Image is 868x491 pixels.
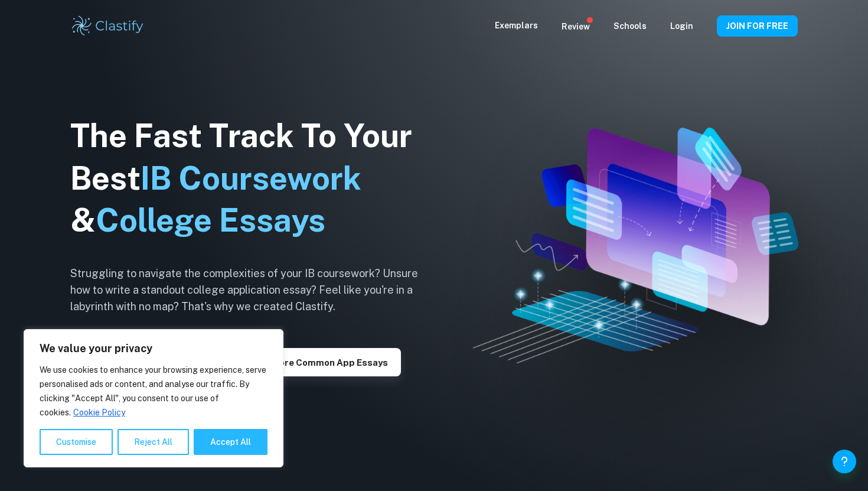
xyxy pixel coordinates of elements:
[40,429,113,455] button: Customise
[118,429,189,455] button: Reject All
[247,348,401,376] button: Explore Common App essays
[73,407,126,418] a: Cookie Policy
[247,356,401,368] a: Explore Common App essays
[717,15,798,37] button: JOIN FOR FREE
[194,429,267,455] button: Accept All
[70,265,436,315] h6: Struggling to navigate the complexities of your IB coursework? Unsure how to write a standout col...
[614,21,647,31] a: Schools
[24,329,283,467] div: We value your privacy
[70,14,145,38] img: Clastify logo
[141,160,361,197] span: IB Coursework
[562,20,590,33] p: Review
[40,363,267,420] p: We use cookies to enhance your browsing experience, serve personalised ads or content, and analys...
[40,342,267,356] p: We value your privacy
[473,128,799,363] img: Clastify hero
[670,21,693,31] a: Login
[833,450,856,473] button: Help and Feedback
[495,19,538,32] p: Exemplars
[96,201,325,239] span: College Essays
[70,115,436,242] h1: The Fast Track To Your Best &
